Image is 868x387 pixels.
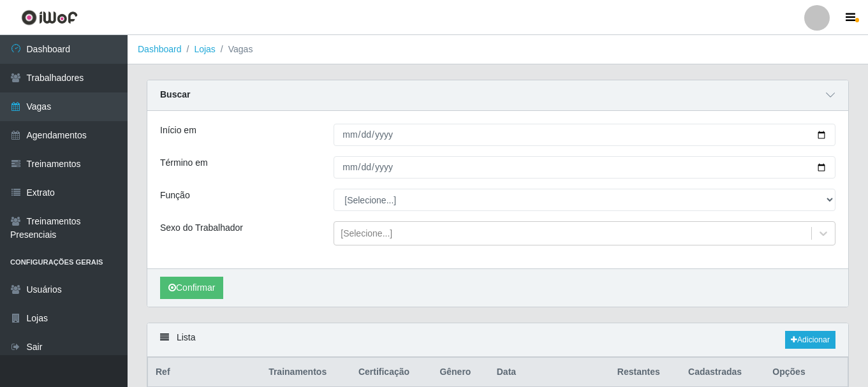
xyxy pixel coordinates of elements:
input: 00/00/0000 [334,124,835,146]
li: Vagas [216,43,253,56]
label: Função [160,189,190,202]
input: 00/00/0000 [334,156,835,179]
label: Início em [160,124,196,137]
nav: breadcrumb [128,35,868,64]
label: Término em [160,156,208,170]
strong: Buscar [160,89,190,99]
label: Sexo do Trabalhador [160,221,243,235]
a: Dashboard [138,44,182,54]
button: Confirmar [160,277,223,299]
img: CoreUI Logo [21,10,78,26]
div: [Selecione...] [341,227,392,240]
a: Adicionar [785,331,835,349]
div: Lista [147,323,848,357]
a: Lojas [194,44,215,54]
